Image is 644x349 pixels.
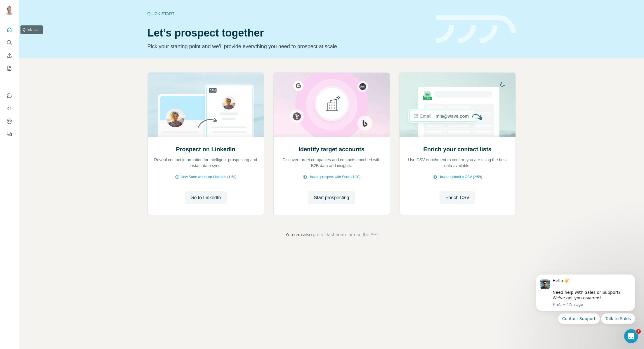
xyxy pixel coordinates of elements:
[313,231,347,238] button: go to Dashboard
[147,11,429,17] div: Quick start
[308,174,360,180] span: How to prospect with Surfe (1:30)
[147,42,429,51] p: Pick your starting point and we’ll provide everything you need to prospect at scale.
[440,191,475,204] button: Enrich CSV
[445,194,470,201] span: Enrich CSV
[405,157,510,169] p: Use CSV enrichment to confirm you are using the best data available.
[308,191,355,204] button: Start prospecting
[354,231,378,238] button: use the API
[5,103,14,114] button: Use Surfe API
[185,191,227,204] button: Go to LinkedIn
[349,231,353,238] span: or
[5,6,14,15] img: Avatar
[285,231,312,238] span: You can also
[527,269,644,327] iframe: Intercom notifications message
[190,194,221,201] span: Go to LinkedIn
[181,174,237,180] span: How Surfe works on LinkedIn (1:58)
[423,145,491,153] h2: Enrich your contact lists
[399,73,516,137] img: Enrich your contact lists
[314,194,349,201] span: Start prospecting
[5,25,14,35] button: Quick start
[273,73,390,137] img: Identify target accounts
[5,63,14,74] button: My lists
[147,73,264,137] img: Prospect on LinkedIn
[280,157,384,169] p: Discover target companies and contacts enriched with B2B data and insights.
[438,174,482,180] span: How to upload a CSV (2:59)
[176,145,235,153] h2: Prospect on LinkedIn
[147,27,429,39] h1: Let’s prospect together
[5,90,14,101] button: Use Surfe on LinkedIn
[624,329,638,343] iframe: Intercom live chat
[298,145,364,153] h2: Identify target accounts
[154,157,258,169] p: Reveal contact information for intelligent prospecting and instant data sync.
[5,116,14,126] button: Dashboard
[5,50,14,61] button: Enrich CSV
[5,37,14,48] button: Search
[636,329,641,334] span: 1
[436,15,516,44] img: banner
[5,129,14,139] button: Feedback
